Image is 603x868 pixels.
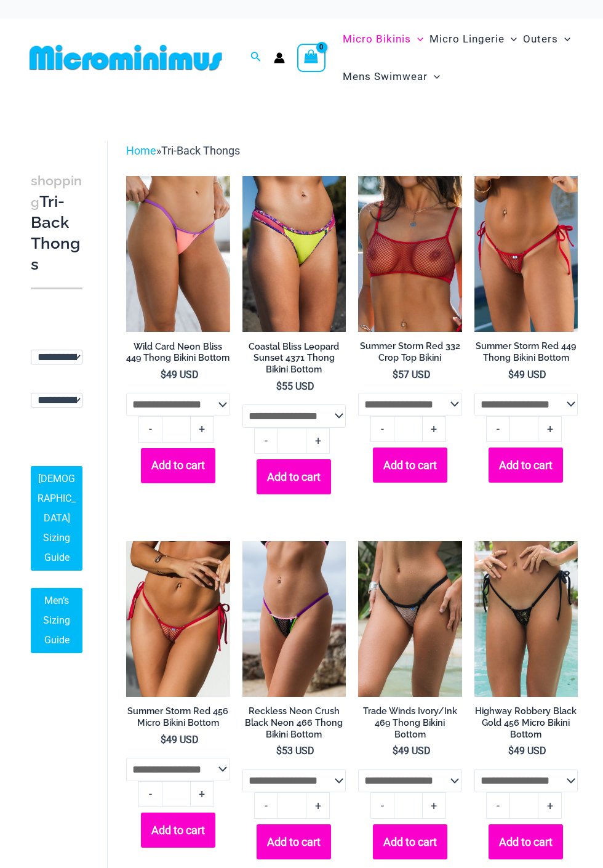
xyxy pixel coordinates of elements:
a: Coastal Bliss Leopard Sunset Thong Bikini 03Coastal Bliss Leopard Sunset 4371 Thong Bikini 02Coas... [242,176,346,332]
span: Menu Toggle [428,61,440,92]
img: Coastal Bliss Leopard Sunset Thong Bikini 03 [242,176,346,332]
span: $ [508,745,514,757]
input: Product quantity [162,781,191,807]
img: Summer Storm Red 456 Micro 02 [126,541,230,697]
a: - [370,416,394,442]
button: Add to cart [257,824,331,859]
a: OutersMenu ToggleMenu Toggle [520,20,573,58]
input: Product quantity [394,416,423,442]
span: Menu Toggle [558,23,570,55]
a: Wild Card Neon Bliss 449 Thong 01Wild Card Neon Bliss 449 Thong 02Wild Card Neon Bliss 449 Thong 02 [126,176,230,332]
h2: Reckless Neon Crush Black Neon 466 Thong Bikini Bottom [242,705,346,740]
nav: Site Navigation [338,18,578,97]
a: + [538,416,562,442]
a: Mens SwimwearMenu ToggleMenu Toggle [340,58,443,95]
bdi: 49 USD [393,745,431,757]
a: - [254,792,278,818]
a: Wild Card Neon Bliss 449 Thong Bikini Bottom [126,341,230,369]
a: Reckless Neon Crush Black Neon 466 Thong 01Reckless Neon Crush Black Neon 466 Thong 03Reckless Ne... [242,541,346,697]
button: Add to cart [257,459,331,494]
a: Trade Winds IvoryInk 469 Thong 01Trade Winds IvoryInk 317 Top 469 Thong 06Trade Winds IvoryInk 31... [358,541,462,697]
a: Summer Storm Red 332 Crop Top Bikini [358,340,462,368]
a: Reckless Neon Crush Black Neon 466 Thong Bikini Bottom [242,705,346,744]
span: $ [161,369,166,380]
a: Trade Winds Ivory/Ink 469 Thong Bikini Bottom [358,705,462,744]
a: Summer Storm Red 332 Crop Top 01Summer Storm Red 332 Crop Top 449 Thong 03Summer Storm Red 332 Cr... [358,176,462,331]
span: Mens Swimwear [343,61,428,92]
input: Product quantity [278,428,306,454]
button: Add to cart [373,448,447,483]
span: $ [508,369,514,380]
bdi: 55 USD [276,380,314,392]
a: - [254,428,278,454]
h2: Wild Card Neon Bliss 449 Thong Bikini Bottom [126,341,230,364]
a: Home [126,144,156,157]
a: - [370,792,394,818]
a: Summer Storm Red 449 Thong Bikini Bottom [474,340,578,368]
a: View Shopping Cart, empty [297,44,325,72]
a: Account icon link [274,52,285,63]
button: Add to cart [489,448,563,483]
h2: Coastal Bliss Leopard Sunset 4371 Thong Bikini Bottom [242,341,346,376]
select: wpc-taxonomy-pa_fabric-type-745998 [31,393,82,408]
img: Summer Storm Red 449 Thong 01 [474,176,578,331]
a: Summer Storm Red 456 Micro 02Summer Storm Red 456 Micro 03Summer Storm Red 456 Micro 03 [126,541,230,697]
input: Product quantity [394,792,423,818]
a: Summer Storm Red 456 Micro Bikini Bottom [126,705,230,733]
span: $ [161,734,166,745]
a: - [138,416,162,442]
bdi: 49 USD [508,745,546,757]
a: Highway Robbery Black Gold 456 Micro Bikini Bottom [474,705,578,744]
bdi: 53 USD [276,745,314,757]
a: Search icon link [250,50,262,65]
img: Trade Winds IvoryInk 469 Thong 01 [358,541,462,697]
span: $ [276,745,282,757]
img: Reckless Neon Crush Black Neon 466 Thong 01 [242,541,346,697]
img: MM SHOP LOGO FLAT [25,44,227,71]
h2: Trade Winds Ivory/Ink 469 Thong Bikini Bottom [358,705,462,740]
span: » [126,144,240,157]
span: Menu Toggle [505,23,517,55]
button: Add to cart [141,813,215,848]
a: [DEMOGRAPHIC_DATA] Sizing Guide [31,466,82,571]
span: $ [393,745,398,757]
a: Micro LingerieMenu ToggleMenu Toggle [426,20,520,58]
h3: Tri-Back Thongs [31,170,82,275]
a: Coastal Bliss Leopard Sunset 4371 Thong Bikini Bottom [242,341,346,380]
a: + [306,428,330,454]
a: + [191,416,214,442]
a: Summer Storm Red 449 Thong 01Summer Storm Red 449 Thong 03Summer Storm Red 449 Thong 03 [474,176,578,331]
span: Tri-Back Thongs [161,144,240,157]
a: - [486,416,509,442]
input: Product quantity [509,792,538,818]
bdi: 57 USD [393,369,431,380]
input: Product quantity [162,416,191,442]
a: - [138,781,162,807]
h2: Summer Storm Red 449 Thong Bikini Bottom [474,340,578,363]
img: Highway Robbery Black Gold 456 Micro 01 [474,541,578,697]
h2: Summer Storm Red 332 Crop Top Bikini [358,340,462,363]
span: Menu Toggle [411,23,423,55]
h2: Highway Robbery Black Gold 456 Micro Bikini Bottom [474,705,578,740]
input: Product quantity [278,792,306,818]
span: Outers [523,23,558,55]
a: Men’s Sizing Guide [31,588,82,653]
span: shopping [31,173,82,210]
button: Add to cart [141,448,215,483]
a: + [423,416,446,442]
a: + [423,792,446,818]
a: + [538,792,562,818]
img: Summer Storm Red 332 Crop Top 01 [358,176,462,331]
span: $ [393,369,398,380]
h2: Summer Storm Red 456 Micro Bikini Bottom [126,705,230,728]
a: Micro BikinisMenu ToggleMenu Toggle [340,20,426,58]
span: Micro Lingerie [429,23,505,55]
img: Wild Card Neon Bliss 449 Thong 01 [126,176,230,332]
bdi: 49 USD [161,734,199,745]
span: $ [276,380,282,392]
select: wpc-taxonomy-pa_color-745997 [31,350,82,364]
input: Product quantity [509,416,538,442]
bdi: 49 USD [161,369,199,380]
button: Add to cart [489,824,563,859]
a: + [191,781,214,807]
